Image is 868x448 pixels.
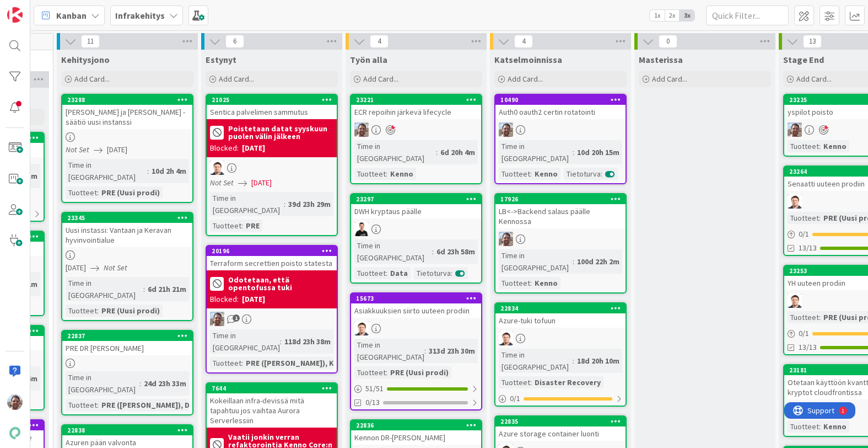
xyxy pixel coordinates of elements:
[66,145,89,154] i: Not Set
[67,426,192,434] div: 22838
[495,303,626,328] div: 22834Azure-tuki tofuun
[499,122,513,137] img: ET
[508,74,543,84] span: Add Card...
[495,313,626,328] div: Azure-tuki tofuun
[356,422,481,429] div: 22836
[351,95,481,105] div: 23221
[210,192,284,216] div: Time in [GEOGRAPHIC_DATA]
[207,95,337,119] div: 21025Sentica palvelimen sammutus
[56,9,87,22] span: Kanban
[799,228,809,240] span: 0 / 1
[573,355,574,367] span: :
[665,10,680,21] span: 2x
[210,329,280,354] div: Time in [GEOGRAPHIC_DATA]
[354,366,386,378] div: Tuotteet
[207,246,337,256] div: 20196
[62,223,192,247] div: Uusi instassi: Vantaan ja Keravan hyvinvointialue
[149,165,189,177] div: 10d 2h 4m
[788,194,802,209] img: TG
[819,140,821,152] span: :
[788,122,802,137] img: ET
[351,303,481,318] div: Asiakkuuksien siirto uuteen prodiin
[530,277,532,289] span: :
[143,283,145,295] span: :
[783,54,824,65] span: Stage End
[284,198,285,210] span: :
[351,294,481,303] div: 15673
[652,74,687,84] span: Add Card...
[207,95,337,105] div: 21025
[432,246,434,258] span: :
[62,425,192,435] div: 22838
[495,194,626,204] div: 17926
[495,105,626,119] div: Auth0 oauth2 certin rotatointi
[426,345,478,357] div: 313d 23h 30m
[61,94,193,203] a: 23288[PERSON_NAME] ja [PERSON_NAME] -säätiö uusi instanssiNot Set[DATE]Time in [GEOGRAPHIC_DATA]:...
[799,242,817,254] span: 13/13
[788,140,819,152] div: Tuotteet
[207,312,337,326] div: ET
[74,74,110,84] span: Add Card...
[206,54,236,65] span: Estynyt
[796,74,832,84] span: Add Card...
[99,305,163,317] div: PRE (Uusi prodi)
[350,193,482,284] a: 23297DWH kryptaus päälleJVTime in [GEOGRAPHIC_DATA]:6d 23h 58mTuotteet:DataTietoturva:
[210,357,241,369] div: Tuotteet
[386,168,387,180] span: :
[788,420,819,433] div: Tuotteet
[115,10,165,21] b: Infrakehitys
[819,212,821,224] span: :
[706,6,789,25] input: Quick Filter...
[147,165,149,177] span: :
[212,385,337,392] div: 7644
[145,283,189,295] div: 6d 21h 21m
[500,418,626,425] div: 22835
[601,168,602,180] span: :
[434,246,478,258] div: 6d 23h 58m
[494,54,562,65] span: Katselmoinnissa
[219,74,254,84] span: Add Card...
[386,366,387,378] span: :
[514,35,533,48] span: 4
[23,2,50,15] span: Support
[354,321,369,335] img: TG
[206,94,338,236] a: 21025Sentica palvelimen sammutusPoistetaan datat syyskuun puolen välin jälkeenBlocked:[DATE]TGNot...
[66,399,97,411] div: Tuotteet
[66,305,97,317] div: Tuotteet
[207,393,337,428] div: Kokeillaan infra-devissä mitä tapahtuu jos vaihtaa Aurora Serverlessiin
[62,95,192,129] div: 23288[PERSON_NAME] ja [PERSON_NAME] -säätiö uusi instanssi
[639,54,683,65] span: Masterissa
[282,335,333,348] div: 118d 23h 38m
[62,213,192,223] div: 23345
[495,232,626,246] div: ET
[210,312,224,326] img: ET
[206,245,338,374] a: 20196Terraform secrettien poisto statestaOdotetaan, että opentofussa tukiBlocked:[DATE]ETTime in ...
[141,377,189,390] div: 24d 23h 33m
[210,142,239,154] div: Blocked:
[62,213,192,247] div: 23345Uusi instassi: Vantaan ja Keravan hyvinvointialue
[97,305,99,317] span: :
[62,105,192,129] div: [PERSON_NAME] ja [PERSON_NAME] -säätiö uusi instanssi
[365,397,380,408] span: 0/13
[803,35,822,48] span: 13
[351,382,481,396] div: 51/51
[386,267,387,279] span: :
[499,349,573,373] div: Time in [GEOGRAPHIC_DATA]
[499,140,573,164] div: Time in [GEOGRAPHIC_DATA]
[350,54,387,65] span: Työn alla
[243,357,343,369] div: PRE ([PERSON_NAME]), K...
[436,146,438,158] span: :
[351,194,481,218] div: 23297DWH kryptaus päälle
[351,105,481,119] div: ECR repoihin järkevä lifecycle
[210,220,241,232] div: Tuotteet
[799,328,809,339] span: 0 / 1
[351,222,481,236] div: JV
[532,277,560,289] div: Kenno
[354,339,424,363] div: Time in [GEOGRAPHIC_DATA]
[499,232,513,246] img: ET
[356,96,481,104] div: 23221
[821,420,849,433] div: Kenno
[363,74,398,84] span: Add Card...
[788,212,819,224] div: Tuotteet
[365,383,384,394] span: 51 / 51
